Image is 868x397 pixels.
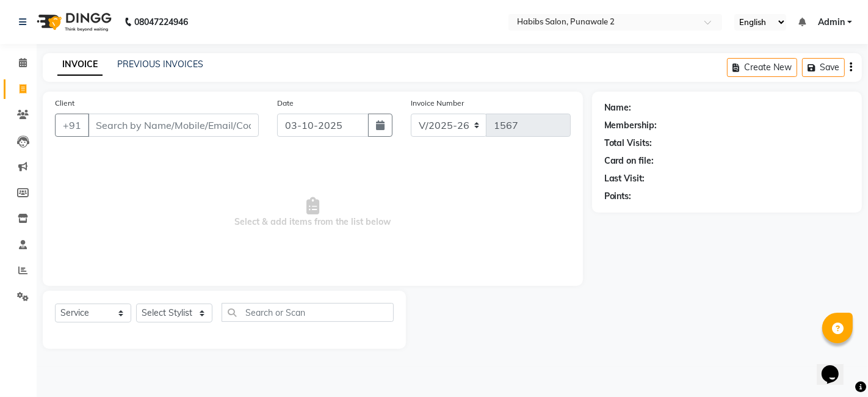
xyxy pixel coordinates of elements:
button: +91 [55,114,89,137]
div: Total Visits: [604,137,653,150]
b: 08047224946 [134,5,188,39]
div: Membership: [604,119,657,132]
div: Card on file: [604,155,654,167]
label: Date [277,98,294,109]
label: Invoice Number [411,98,464,109]
button: Save [802,58,845,77]
label: Client [55,98,74,109]
a: PREVIOUS INVOICES [117,59,203,70]
button: Create New [727,58,797,77]
input: Search by Name/Mobile/Email/Code [88,114,259,137]
div: Name: [604,101,632,114]
span: Select & add items from the list below [55,151,571,274]
span: Admin [818,16,845,29]
div: Points: [604,190,632,203]
input: Search or Scan [222,303,394,322]
div: Last Visit: [604,172,645,185]
img: logo [31,5,115,39]
a: INVOICE [57,54,103,76]
iframe: chat widget [817,348,856,385]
